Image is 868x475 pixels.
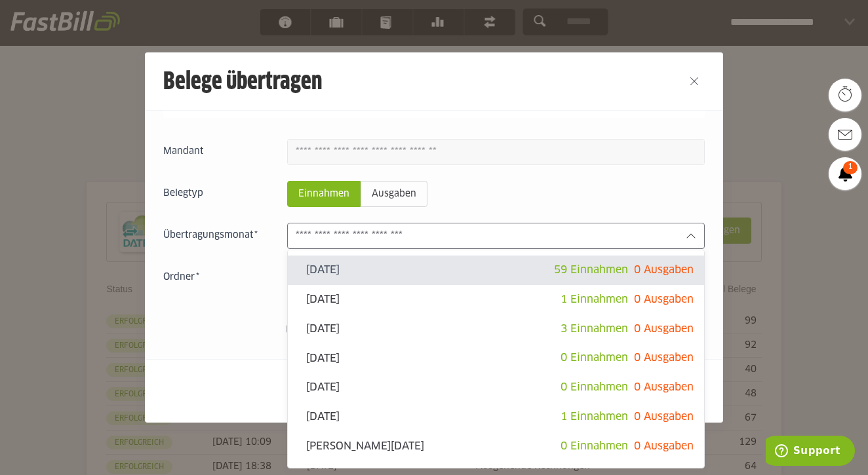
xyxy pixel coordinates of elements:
a: 1 [829,157,861,190]
span: 1 [843,161,858,174]
sl-radio-button: Einnahmen [287,181,361,207]
span: 1 Einnahmen [561,411,628,422]
sl-option: [DATE] [288,256,704,285]
sl-option: [DATE] [288,314,704,344]
sl-option: [DATE] [288,402,704,432]
sl-radio-button: Ausgaben [361,181,427,207]
sl-switch: Bereits übertragene Belege werden übermittelt [163,322,705,335]
sl-option: [DATE] [288,343,704,373]
span: 0 Ausgaben [634,352,694,363]
span: 0 Ausgaben [634,441,694,451]
span: 1 Einnahmen [561,294,628,305]
sl-option: [DATE] [288,285,704,314]
sl-option: [DATE] [288,373,704,402]
span: 0 Ausgaben [634,411,694,422]
span: 59 Einnahmen [554,265,628,275]
span: 0 Einnahmen [561,352,628,363]
span: 0 Ausgaben [634,324,694,334]
span: 0 Ausgaben [634,382,694,392]
span: 0 Einnahmen [561,382,628,392]
span: 0 Einnahmen [561,441,628,451]
iframe: Öffnet ein Widget, in dem Sie weitere Informationen finden [766,436,855,468]
span: 0 Ausgaben [634,265,694,275]
sl-option: [PERSON_NAME][DATE] [288,432,704,461]
span: 0 Ausgaben [634,294,694,305]
span: 3 Einnahmen [561,324,628,334]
